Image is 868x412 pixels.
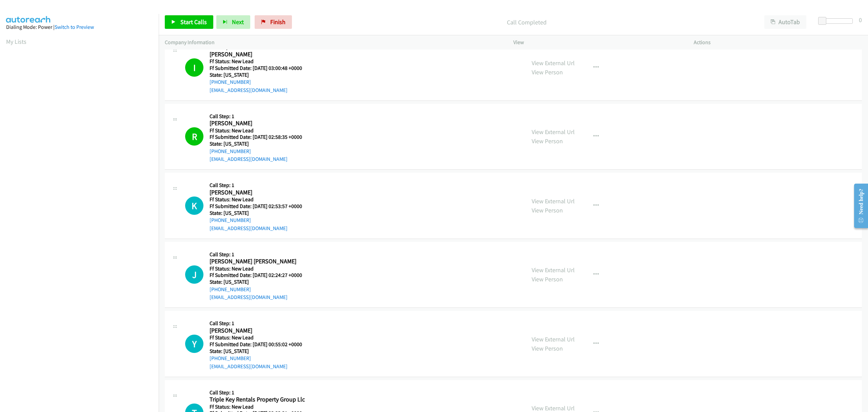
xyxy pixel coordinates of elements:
[210,294,288,300] a: [EMAIL_ADDRESS][DOMAIN_NAME]
[210,327,311,335] h2: [PERSON_NAME]
[210,265,311,272] h5: Ff Status: New Lead
[513,38,682,46] p: View
[232,18,244,26] span: Next
[210,182,311,189] h5: Call Step: 1
[210,113,311,120] h5: Call Step: 1
[210,79,251,85] a: [PHONE_NUMBER]
[210,348,311,355] h5: State: [US_STATE]
[6,23,153,31] div: Dialing Mode: Power |
[764,15,806,29] button: AutoTab
[210,217,251,223] a: [PHONE_NUMBER]
[210,65,311,72] h5: Ff Submitted Date: [DATE] 03:00:48 +0000
[210,334,311,341] h5: Ff Status: New Lead
[210,225,288,231] a: [EMAIL_ADDRESS][DOMAIN_NAME]
[301,18,752,27] p: Call Completed
[532,344,563,352] a: View Person
[210,203,311,210] h5: Ff Submitted Date: [DATE] 02:53:57 +0000
[210,363,288,370] a: [EMAIL_ADDRESS][DOMAIN_NAME]
[210,341,311,348] h5: Ff Submitted Date: [DATE] 00:55:02 +0000
[185,265,203,284] div: The call is yet to be attempted
[55,24,94,30] a: Switch to Preview
[532,275,563,283] a: View Person
[532,206,563,214] a: View Person
[180,18,207,26] span: Start Calls
[532,266,575,274] a: View External Url
[210,210,311,217] h5: State: [US_STATE]
[210,119,311,127] h2: [PERSON_NAME]
[210,279,311,285] h5: State: [US_STATE]
[185,335,203,353] div: The call is yet to be attempted
[849,179,868,233] iframe: Resource Center
[532,128,575,136] a: View External Url
[210,258,311,265] h2: [PERSON_NAME] [PERSON_NAME]
[210,355,251,361] a: [PHONE_NUMBER]
[185,58,203,77] h1: I
[6,38,26,45] a: My Lists
[532,404,575,412] a: View External Url
[532,137,563,145] a: View Person
[210,320,311,327] h5: Call Step: 1
[859,15,862,24] div: 0
[210,196,311,203] h5: Ff Status: New Lead
[210,189,311,196] h2: [PERSON_NAME]
[165,38,501,46] p: Company Information
[532,59,575,67] a: View External Url
[185,127,203,146] h1: R
[185,196,203,215] h1: K
[210,58,311,65] h5: Ff Status: New Lead
[270,18,285,26] span: Finish
[532,68,563,76] a: View Person
[210,87,288,93] a: [EMAIL_ADDRESS][DOMAIN_NAME]
[210,156,288,162] a: [EMAIL_ADDRESS][DOMAIN_NAME]
[185,196,203,215] div: The call is yet to be attempted
[210,389,311,396] h5: Call Step: 1
[694,38,862,46] p: Actions
[210,148,251,154] a: [PHONE_NUMBER]
[822,18,853,24] div: Delay between calls (in seconds)
[210,134,311,141] h5: Ff Submitted Date: [DATE] 02:58:35 +0000
[210,141,311,147] h5: State: [US_STATE]
[185,265,203,284] h1: J
[210,127,311,134] h5: Ff Status: New Lead
[185,335,203,353] h1: Y
[532,335,575,343] a: View External Url
[255,15,292,29] a: Finish
[210,51,311,58] h2: [PERSON_NAME]
[165,15,213,29] a: Start Calls
[216,15,250,29] button: Next
[6,52,159,375] iframe: Dialpad
[210,404,311,410] h5: Ff Status: New Lead
[210,72,311,78] h5: State: [US_STATE]
[210,272,311,279] h5: Ff Submitted Date: [DATE] 02:24:27 +0000
[532,197,575,205] a: View External Url
[210,396,311,404] h2: Triple Key Rentals Property Group Llc
[210,286,251,293] a: [PHONE_NUMBER]
[210,251,311,258] h5: Call Step: 1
